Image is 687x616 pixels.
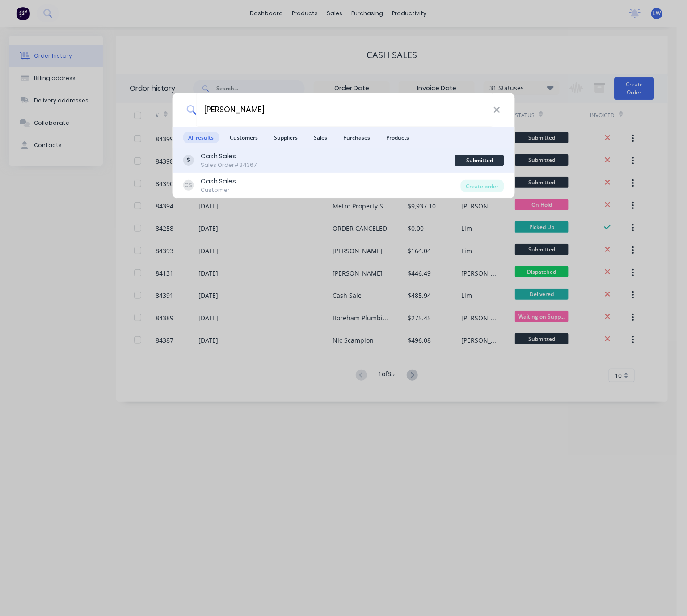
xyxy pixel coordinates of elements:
[461,180,504,192] div: Create order
[183,180,194,191] div: CS
[224,132,263,143] span: Customers
[201,177,236,186] div: Cash Sales
[201,152,257,161] div: Cash Sales
[269,132,303,143] span: Suppliers
[201,186,236,194] div: Customer
[381,132,414,143] span: Products
[308,132,333,143] span: Sales
[455,155,504,166] div: Submitted
[196,93,493,127] input: Start typing a customer or supplier name to create a new order...
[183,132,219,143] span: All results
[338,132,375,143] span: Purchases
[201,161,257,169] div: Sales Order #84367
